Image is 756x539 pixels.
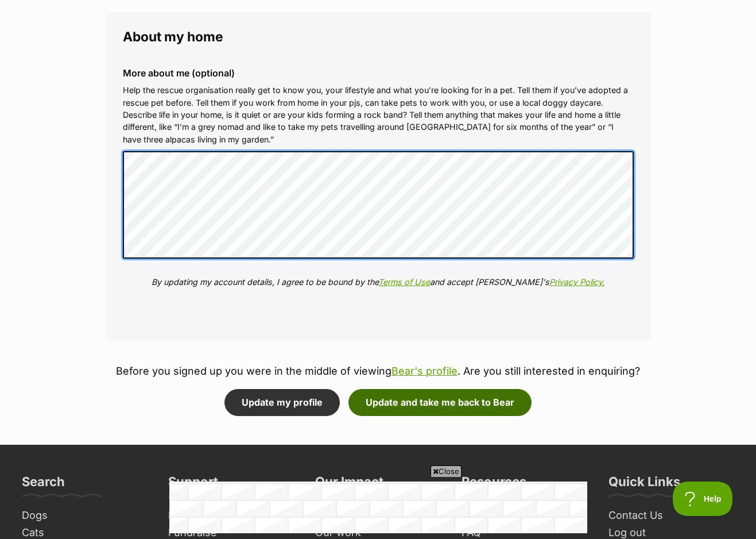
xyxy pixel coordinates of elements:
a: Donate [164,507,298,525]
h3: Quick Links [608,473,680,496]
label: More about me (optional) [123,68,634,78]
button: Update my profile [224,389,340,415]
span: Close [431,465,462,477]
p: Help the rescue organisation really get to know you, your lifestyle and what you’re looking for i... [123,84,634,145]
h3: Our Impact [315,473,383,496]
a: Contact Us [604,507,739,525]
iframe: Help Scout Beacon - Open [673,482,733,516]
h3: Resources [462,473,526,496]
a: Privacy Policy. [549,277,604,287]
button: Update and take me back to Bear [348,389,532,415]
a: Bear's profile [391,365,458,377]
fieldset: About my home [106,12,651,341]
p: By updating my account details, I agree to be bound by the and accept [PERSON_NAME]'s [123,276,634,288]
a: Terms of Use [378,277,430,287]
a: Dogs [17,507,152,525]
legend: About my home [123,29,634,44]
p: Before you signed up you were in the middle of viewing . Are you still interested in enquiring? [106,363,651,379]
h3: Search [22,473,65,496]
h3: Support [168,473,218,496]
iframe: Advertisement [169,482,587,533]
